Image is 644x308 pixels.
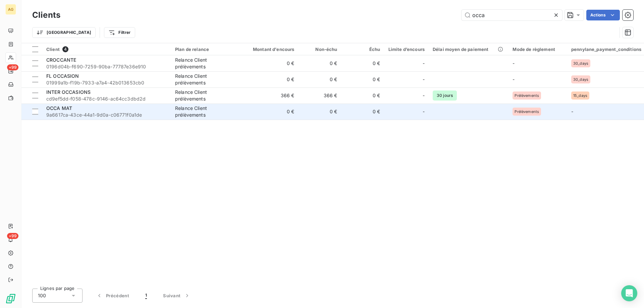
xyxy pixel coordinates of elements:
span: Prélèvements [515,94,539,98]
button: Précédent [88,289,137,303]
div: Limite d’encours [388,47,425,52]
td: 0 € [299,104,341,120]
span: cd9ef5dd-f058-478c-9146-ac64cc3dbd2d [46,96,167,102]
div: Montant d'encours [245,47,294,52]
div: Plan de relance [175,47,237,52]
button: [GEOGRAPHIC_DATA] [32,27,96,38]
span: INTER OCCASIONS [46,89,91,95]
span: OCCA MAT [46,105,72,111]
td: 366 € [241,87,299,104]
button: Actions [586,10,620,20]
td: 0 € [241,71,299,87]
span: Prélèvements [515,110,539,114]
span: +99 [7,233,18,239]
span: 30 jours [433,90,457,101]
button: Suivant [155,289,199,303]
td: 366 € [299,87,341,104]
td: 0 € [299,71,341,87]
div: Open Intercom Messenger [621,285,637,301]
div: Mode de règlement [513,47,563,52]
td: 0 € [341,55,384,71]
td: 0 € [341,87,384,104]
span: - [571,109,573,114]
span: 4 [62,46,68,52]
span: - [513,76,515,82]
span: 01999a1b-f19b-7933-a7a4-42b013653cb0 [46,79,167,86]
td: 0 € [299,55,341,71]
span: 30_days [573,61,588,65]
td: 0 € [341,71,384,87]
div: AG [5,4,16,15]
span: 9a6617ca-43ce-44a1-9d0a-c06771f0a1de [46,112,167,118]
span: 1 [145,292,147,299]
span: - [423,92,425,99]
span: - [423,76,425,83]
span: 15_days [573,94,587,98]
span: Client [46,47,60,52]
span: - [423,108,425,115]
span: CROCCANTE [46,57,76,63]
span: FL OCCASION [46,73,79,79]
img: Logo LeanPay [5,293,16,304]
div: Relance Client prélèvements [175,89,237,102]
div: Non-échu [303,47,337,52]
div: Relance Client prélèvements [175,73,237,86]
span: 30_days [573,77,588,81]
td: 0 € [241,55,299,71]
td: 0 € [241,104,299,120]
div: Échu [345,47,380,52]
h3: Clients [32,9,60,21]
button: 1 [137,289,155,303]
div: Délai moyen de paiement [433,47,504,52]
div: Relance Client prélèvements [175,105,237,118]
input: Rechercher [462,10,562,20]
td: 0 € [341,104,384,120]
span: - [513,60,515,66]
div: Relance Client prélèvements [175,57,237,70]
button: Filtrer [104,27,135,38]
span: 100 [38,292,46,299]
span: +99 [7,64,18,70]
span: - [423,60,425,67]
span: 0196d04b-f690-7259-90ba-77787e36e910 [46,63,167,70]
